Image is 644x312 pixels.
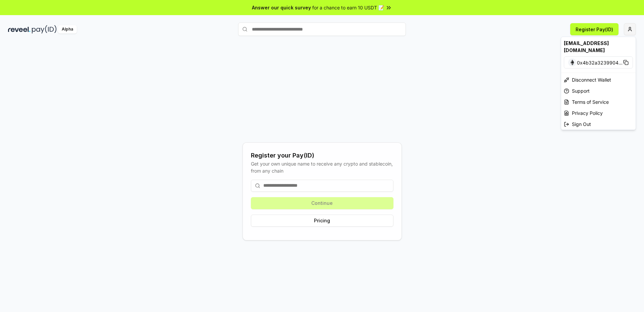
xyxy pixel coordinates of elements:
[561,74,636,85] div: Disconnect Wallet
[577,59,623,66] span: 0x4b32a3239904 ...
[561,37,636,56] div: [EMAIL_ADDRESS][DOMAIN_NAME]
[561,119,636,130] div: Sign Out
[561,96,636,107] a: Terms of Service
[568,58,576,66] img: Ethereum
[561,107,636,119] a: Privacy Policy
[561,85,636,96] a: Support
